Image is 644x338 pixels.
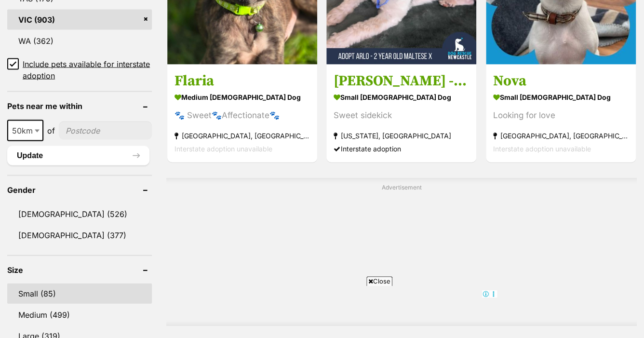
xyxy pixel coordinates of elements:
span: 50km [8,124,42,137]
span: Interstate adoption unavailable [493,145,591,153]
iframe: Advertisement [168,196,635,316]
strong: [GEOGRAPHIC_DATA], [GEOGRAPHIC_DATA] [174,129,310,142]
div: Sweet sidekick [334,109,469,122]
strong: small [DEMOGRAPHIC_DATA] Dog [493,90,629,104]
header: Gender [7,186,152,194]
a: [PERSON_NAME] - [DEMOGRAPHIC_DATA] Maltese X small [DEMOGRAPHIC_DATA] Dog Sweet sidekick [US_STAT... [326,65,476,162]
a: Small (85) [7,284,152,304]
strong: [GEOGRAPHIC_DATA], [GEOGRAPHIC_DATA] [493,129,629,142]
span: 50km [7,120,43,141]
div: Advertisement [166,178,637,326]
a: [DEMOGRAPHIC_DATA] (526) [7,204,152,224]
span: Interstate adoption unavailable [174,145,272,153]
span: Include pets available for interstate adoption [23,58,152,81]
strong: small [DEMOGRAPHIC_DATA] Dog [334,90,469,104]
strong: medium [DEMOGRAPHIC_DATA] Dog [174,90,310,104]
div: 🐾 Sweet🐾Affectionate🐾 [174,109,310,122]
header: Pets near me within [7,102,152,110]
a: WA (362) [7,31,152,51]
strong: [US_STATE], [GEOGRAPHIC_DATA] [334,129,469,142]
a: Medium (499) [7,305,152,325]
h3: Nova [493,72,629,90]
header: Size [7,266,152,274]
iframe: Advertisement [147,290,497,333]
button: Update [7,146,149,165]
span: of [47,125,55,136]
input: postcode [59,122,152,140]
div: Interstate adoption [334,142,469,155]
span: Close [366,276,392,286]
h3: [PERSON_NAME] - [DEMOGRAPHIC_DATA] Maltese X [334,72,469,90]
a: Flaria medium [DEMOGRAPHIC_DATA] Dog 🐾 Sweet🐾Affectionate🐾 [GEOGRAPHIC_DATA], [GEOGRAPHIC_DATA] I... [167,65,317,162]
a: Nova small [DEMOGRAPHIC_DATA] Dog Looking for love [GEOGRAPHIC_DATA], [GEOGRAPHIC_DATA] Interstat... [486,65,636,162]
div: Looking for love [493,109,629,122]
h3: Flaria [174,72,310,90]
a: [DEMOGRAPHIC_DATA] (377) [7,225,152,245]
a: Include pets available for interstate adoption [7,58,152,81]
a: VIC (903) [7,10,152,30]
